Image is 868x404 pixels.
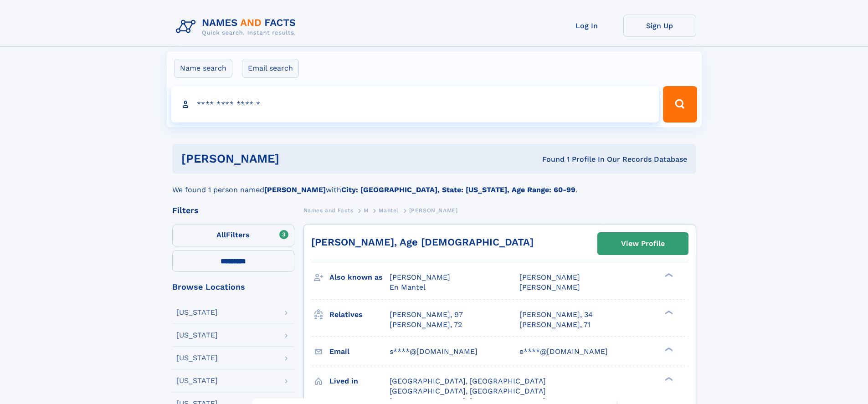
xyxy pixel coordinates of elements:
[329,307,390,322] h3: Relatives
[519,273,580,281] span: [PERSON_NAME]
[390,387,546,395] span: [GEOGRAPHIC_DATA], [GEOGRAPHIC_DATA]
[303,205,354,216] a: Names and Facts
[329,344,390,359] h3: Email
[216,230,226,239] span: All
[172,15,303,39] img: Logo Names and Facts
[264,185,326,194] b: [PERSON_NAME]
[172,174,696,195] div: We found 1 person named with .
[409,207,458,214] span: [PERSON_NAME]
[242,59,299,78] label: Email search
[329,270,390,285] h3: Also known as
[364,205,369,216] a: M
[519,310,593,320] a: [PERSON_NAME], 34
[663,309,673,315] div: ❯
[176,332,218,339] div: [US_STATE]
[311,236,534,248] a: [PERSON_NAME], Age [DEMOGRAPHIC_DATA]
[663,272,673,278] div: ❯
[390,273,450,281] span: [PERSON_NAME]
[390,283,426,291] span: En Mantel
[390,377,546,385] span: [GEOGRAPHIC_DATA], [GEOGRAPHIC_DATA]
[172,206,294,215] div: Filters
[364,207,369,214] span: M
[519,283,580,291] span: [PERSON_NAME]
[411,154,687,164] div: Found 1 Profile In Our Records Database
[623,15,696,37] a: Sign Up
[390,310,463,320] a: [PERSON_NAME], 97
[181,153,411,164] h1: [PERSON_NAME]
[176,354,218,362] div: [US_STATE]
[621,233,665,254] div: View Profile
[341,185,575,194] b: City: [GEOGRAPHIC_DATA], State: [US_STATE], Age Range: 60-99
[598,233,688,255] a: View Profile
[171,86,659,123] input: search input
[663,86,697,123] button: Search Button
[379,207,399,214] span: Mantel
[663,376,673,382] div: ❯
[390,320,462,330] a: [PERSON_NAME], 72
[663,346,673,352] div: ❯
[176,377,218,384] div: [US_STATE]
[172,283,294,291] div: Browse Locations
[329,373,390,389] h3: Lived in
[550,15,623,37] a: Log In
[519,320,591,330] a: [PERSON_NAME], 71
[174,59,232,78] label: Name search
[176,309,218,316] div: [US_STATE]
[379,205,399,216] a: Mantel
[172,225,294,246] label: Filters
